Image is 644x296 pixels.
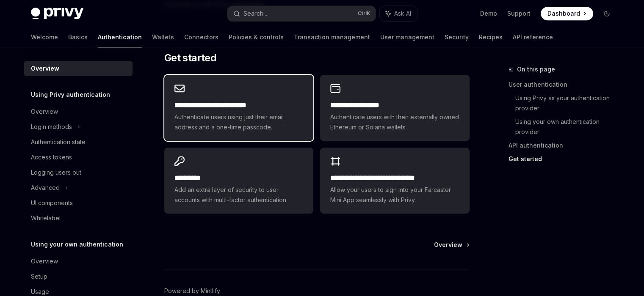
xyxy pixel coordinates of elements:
div: Overview [31,107,58,117]
a: UI components [24,195,133,211]
a: Setup [24,269,133,284]
a: Dashboard [541,7,593,20]
a: API authentication [509,139,620,152]
a: Policies & controls [229,27,284,47]
span: On this page [517,64,555,74]
a: Recipes [479,27,503,47]
div: Login methods [31,122,72,132]
span: Add an extra layer of security to user accounts with multi-factor authentication. [174,185,303,205]
span: Ask AI [394,9,411,18]
a: Demo [480,9,497,18]
a: Welcome [31,27,58,47]
span: Dashboard [547,9,580,18]
div: Setup [31,271,47,282]
span: Authenticate users using just their email address and a one-time passcode. [174,112,303,132]
div: Advanced [31,183,60,193]
a: Powered by Mintlify [164,287,220,295]
div: UI components [31,198,73,208]
span: Ctrl K [358,10,370,17]
a: User authentication [509,78,620,91]
a: Access tokens [24,150,133,165]
a: Transaction management [294,27,370,47]
button: Ask AI [380,6,417,21]
a: Overview [24,254,133,269]
a: **** *****Add an extra layer of security to user accounts with multi-factor authentication. [164,148,313,214]
a: Using your own authentication provider [515,115,620,139]
h5: Using Privy authentication [31,90,110,100]
a: Basics [68,27,88,47]
span: Authenticate users with their externally owned Ethereum or Solana wallets. [330,112,459,132]
a: Using Privy as your authentication provider [515,91,620,115]
a: Security [445,27,469,47]
h5: Using your own authentication [31,239,123,249]
a: API reference [513,27,553,47]
button: Toggle dark mode [600,7,614,20]
a: Authentication state [24,134,133,150]
a: Connectors [184,27,218,47]
a: Wallets [152,27,174,47]
div: Search... [243,8,267,19]
a: Logging users out [24,165,133,180]
span: Allow your users to sign into your Farcaster Mini App seamlessly with Privy. [330,185,459,205]
div: Overview [31,256,58,266]
img: dark logo [31,8,83,19]
a: User management [380,27,434,47]
span: Overview [434,241,462,249]
a: Authentication [98,27,142,47]
div: Logging users out [31,167,81,178]
div: Overview [31,63,59,74]
span: Get started [164,51,216,65]
div: Access tokens [31,152,72,162]
a: Overview [434,241,469,249]
a: Overview [24,104,133,119]
div: Whitelabel [31,213,61,223]
div: Authentication state [31,137,86,147]
a: Get started [509,152,620,166]
a: Support [507,9,531,18]
button: Search...CtrlK [227,6,376,21]
a: Overview [24,61,133,76]
a: Whitelabel [24,211,133,226]
a: **** **** **** ****Authenticate users with their externally owned Ethereum or Solana wallets. [320,75,469,141]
